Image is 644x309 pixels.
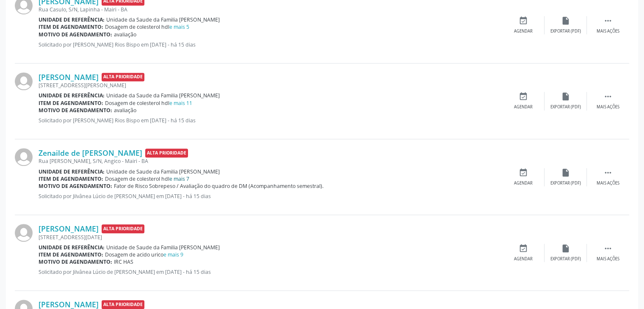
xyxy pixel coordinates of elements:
[39,182,112,190] b: Motivo de agendamento:
[169,175,189,182] a: e mais 7
[106,92,220,99] span: Unidade da Saude da Familia [PERSON_NAME]
[114,182,323,190] span: Fator de Risco Sobrepeso / Avaliação do quadro de DM (Acompanhamento semestral).
[105,175,189,182] span: Dosagem de colesterol hdl
[106,16,220,23] span: Unidade da Saude da Familia [PERSON_NAME]
[597,256,619,262] div: Mais ações
[597,104,619,110] div: Mais ações
[169,23,189,30] a: e mais 5
[39,148,142,157] a: Zenailde de [PERSON_NAME]
[561,244,570,253] i: insert_drive_file
[39,193,502,200] p: Solicitado por Jilvânea Lúcio de [PERSON_NAME] em [DATE] - há 15 dias
[550,28,581,34] div: Exportar (PDF)
[561,168,570,177] i: insert_drive_file
[106,244,220,251] span: Unidade de Saude da Familia [PERSON_NAME]
[39,92,105,99] b: Unidade de referência:
[39,300,99,309] a: [PERSON_NAME]
[514,104,533,110] div: Agendar
[102,224,144,233] span: Alta Prioridade
[39,168,105,175] b: Unidade de referência:
[39,251,103,258] b: Item de agendamento:
[519,168,528,177] i: event_available
[15,224,33,242] img: img
[102,300,144,309] span: Alta Prioridade
[106,168,220,175] span: Unidade de Saude da Familia [PERSON_NAME]
[102,73,144,82] span: Alta Prioridade
[39,82,502,89] div: [STREET_ADDRESS][PERSON_NAME]
[550,256,581,262] div: Exportar (PDF)
[39,6,502,13] div: Rua Casulo, S/N, Lapinha - Mairi - BA
[145,149,188,157] span: Alta Prioridade
[603,16,613,25] i: 
[514,28,533,34] div: Agendar
[39,244,105,251] b: Unidade de referência:
[39,41,502,48] p: Solicitado por [PERSON_NAME] Rios Bispo em [DATE] - há 15 dias
[39,99,103,107] b: Item de agendamento:
[597,28,619,34] div: Mais ações
[39,107,112,114] b: Motivo de agendamento:
[519,92,528,101] i: event_available
[519,244,528,253] i: event_available
[550,104,581,110] div: Exportar (PDF)
[169,99,192,107] a: e mais 11
[39,16,105,23] b: Unidade de referência:
[114,258,133,265] span: IRC HAS
[39,258,112,265] b: Motivo de agendamento:
[39,23,103,30] b: Item de agendamento:
[514,256,533,262] div: Agendar
[15,148,33,166] img: img
[39,234,502,241] div: [STREET_ADDRESS][DATE]
[39,72,99,82] a: [PERSON_NAME]
[561,92,570,101] i: insert_drive_file
[15,72,33,90] img: img
[514,180,533,186] div: Agendar
[603,92,613,101] i: 
[39,31,112,38] b: Motivo de agendamento:
[39,268,502,276] p: Solicitado por Jilvânea Lúcio de [PERSON_NAME] em [DATE] - há 15 dias
[105,251,183,258] span: Dosagem de acido urico
[603,244,613,253] i: 
[163,251,183,258] a: e mais 9
[114,31,136,38] span: avaliação
[105,23,189,30] span: Dosagem de colesterol hdl
[519,16,528,25] i: event_available
[39,175,103,182] b: Item de agendamento:
[561,16,570,25] i: insert_drive_file
[39,224,99,233] a: [PERSON_NAME]
[597,180,619,186] div: Mais ações
[114,107,136,114] span: avaliação
[550,180,581,186] div: Exportar (PDF)
[105,99,192,107] span: Dosagem de colesterol hdl
[603,168,613,177] i: 
[39,117,502,124] p: Solicitado por [PERSON_NAME] Rios Bispo em [DATE] - há 15 dias
[39,157,502,165] div: Rua [PERSON_NAME], S/N, Angico - Mairi - BA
